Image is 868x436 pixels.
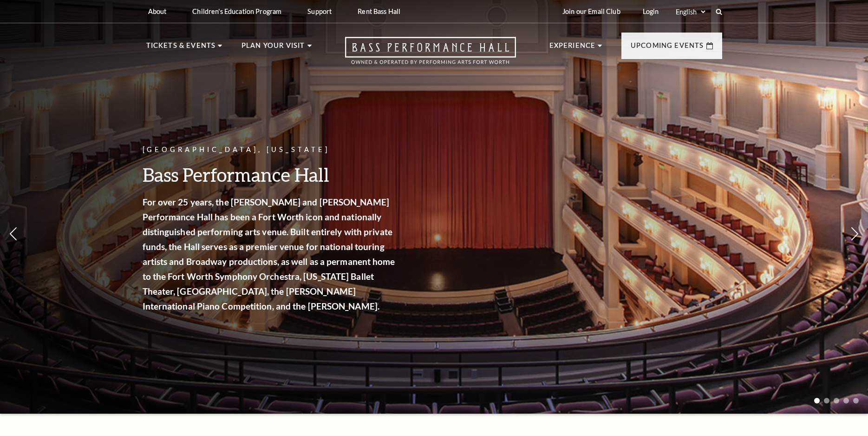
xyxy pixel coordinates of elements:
p: Upcoming Events [631,40,704,57]
p: Plan Your Visit [241,40,305,57]
p: About [148,7,167,15]
p: Tickets & Events [146,40,216,57]
strong: For over 25 years, the [PERSON_NAME] and [PERSON_NAME] Performance Hall has been a Fort Worth ico... [143,197,395,311]
select: Select: [674,7,707,16]
p: Rent Bass Hall [358,7,400,15]
p: [GEOGRAPHIC_DATA], [US_STATE] [143,144,398,156]
h3: Bass Performance Hall [143,163,398,186]
p: Experience [549,40,596,57]
p: Support [307,7,332,15]
p: Children's Education Program [192,7,281,15]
